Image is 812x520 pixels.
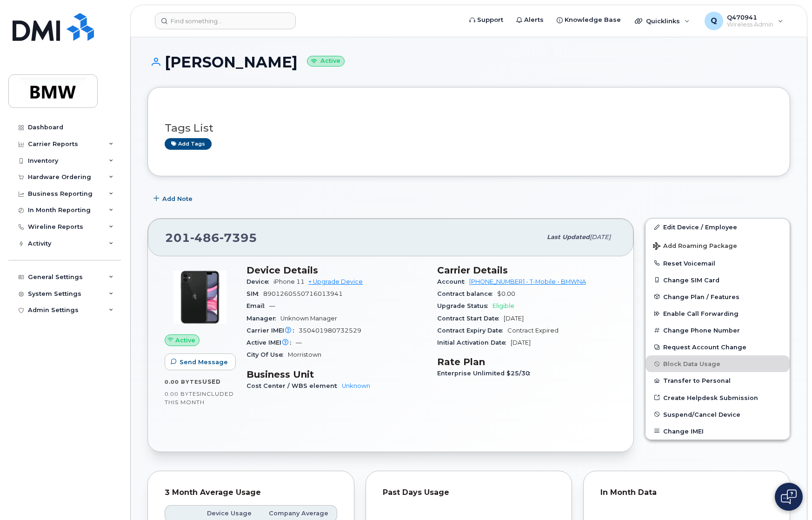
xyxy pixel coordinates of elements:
button: Add Note [147,190,200,207]
span: Enable Call Forwarding [663,310,739,317]
span: [DATE] [590,233,611,240]
small: Active [307,56,345,67]
button: Reset Voicemail [646,255,790,272]
span: Account [437,278,469,285]
h1: [PERSON_NAME] [147,54,790,70]
span: Change Plan / Features [663,293,739,300]
span: $0.00 [497,290,515,297]
button: Transfer to Personal [646,372,790,389]
span: Add Note [162,194,193,203]
button: Request Account Change [646,339,790,355]
span: Enterprise Unlimited $25/30 [437,370,535,377]
span: Cost Center / WBS element [246,382,342,389]
h3: Rate Plan [437,356,617,367]
span: Last updated [547,233,590,240]
span: Contract Start Date [437,315,504,322]
a: Add tags [165,138,212,150]
span: — [269,302,275,309]
h3: Business Unit [246,369,426,380]
span: SIM [246,290,263,297]
span: Send Message [180,358,228,367]
span: Active [175,336,195,345]
span: Email [246,302,269,309]
span: Suspend/Cancel Device [663,411,740,418]
button: Change Phone Number [646,322,790,339]
span: 350401980732529 [299,327,361,334]
img: Open chat [781,489,797,504]
span: Eligible [493,302,514,309]
button: Change Plan / Features [646,288,790,305]
span: iPhone 11 [273,278,305,285]
h3: Device Details [246,265,426,276]
button: Change SIM Card [646,272,790,288]
span: Device [246,278,273,285]
span: Contract balance [437,290,497,297]
div: In Month Data [600,488,773,497]
span: [DATE] [504,315,524,322]
span: included this month [165,390,234,406]
button: Suspend/Cancel Device [646,406,790,423]
div: 3 Month Average Usage [165,488,337,497]
span: Unknown Manager [280,315,337,322]
button: Add Roaming Package [646,236,790,255]
span: City Of Use [246,351,288,358]
span: Initial Activation Date [437,339,511,346]
span: Active IMEI [246,339,296,346]
button: Change IMEI [646,423,790,440]
span: — [296,339,302,346]
a: Unknown [342,382,370,389]
img: iPhone_11.jpg [172,269,228,325]
button: Enable Call Forwarding [646,305,790,322]
a: Create Helpdesk Submission [646,389,790,406]
span: 8901260550716013941 [263,290,343,297]
span: Contract Expiry Date [437,327,507,334]
span: Morristown [288,351,321,358]
span: 201 [165,231,257,245]
span: Upgrade Status [437,302,493,309]
span: Carrier IMEI [246,327,299,334]
span: 7395 [220,231,257,245]
h3: Tags List [165,122,773,134]
span: used [202,378,221,385]
span: Manager [246,315,280,322]
span: 0.00 Bytes [165,379,202,385]
button: Send Message [165,353,236,370]
span: [DATE] [511,339,531,346]
div: Past Days Usage [383,488,555,497]
span: 0.00 Bytes [165,391,200,397]
span: Contract Expired [507,327,559,334]
span: Add Roaming Package [653,242,737,251]
h3: Carrier Details [437,265,617,276]
a: [PHONE_NUMBER] - T-Mobile - BMWNA [469,278,586,285]
a: Edit Device / Employee [646,219,790,235]
button: Block Data Usage [646,355,790,372]
span: 486 [190,231,220,245]
a: + Upgrade Device [308,278,363,285]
